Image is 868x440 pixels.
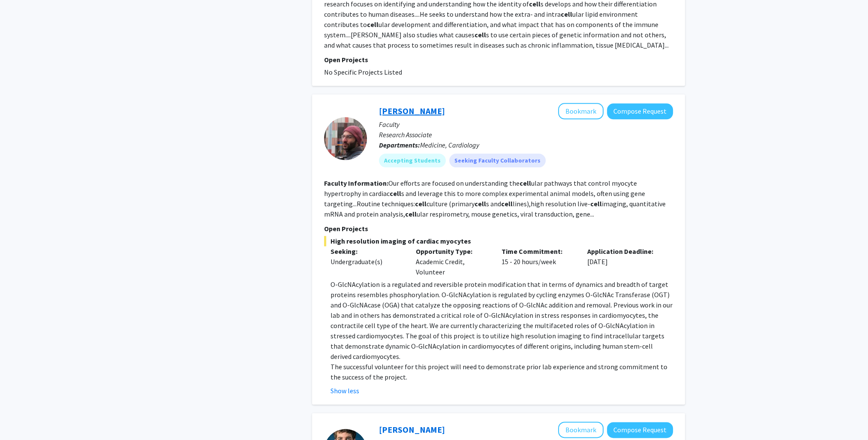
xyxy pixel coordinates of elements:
[607,422,673,438] button: Compose Request to Eric Christenson
[324,68,402,76] span: No Specific Projects Listed
[520,179,531,187] b: cell
[502,246,574,256] p: Time Commitment:
[581,246,667,277] div: [DATE]
[607,103,673,119] button: Compose Request to Kyriakos Papanicolaou
[495,246,581,277] div: 15 - 20 hours/week
[390,189,401,198] b: cell
[379,141,420,149] b: Departments:
[409,246,495,277] div: Academic Credit, Volunteer
[379,424,445,435] a: [PERSON_NAME]
[449,154,546,167] mat-chip: Seeking Faculty Collaborators
[475,199,486,208] b: cell
[330,246,403,256] p: Seeking:
[330,362,673,382] p: The successful volunteer for this project will need to demonstrate prior lab experience and stron...
[590,199,602,208] b: cell
[324,223,673,234] p: Open Projects
[324,54,673,65] p: Open Projects
[324,236,673,246] span: High resolution imaging of cardiac myocytes
[405,210,417,218] b: cell
[501,199,513,208] b: cell
[587,246,660,256] p: Application Deadline:
[558,103,604,119] button: Add Kyriakos Papanicolaou to Bookmarks
[475,30,486,39] b: cell
[420,141,479,149] span: Medicine, Cardiology
[330,279,673,362] p: O-GlcNAcylation is a regulated and reversible protein modification that in terms of dynamics and ...
[324,179,388,187] b: Faculty Information:
[558,422,604,438] button: Add Eric Christenson to Bookmarks
[330,256,403,267] div: Undergraduate(s)
[379,105,445,116] a: [PERSON_NAME]
[379,154,446,167] mat-chip: Accepting Students
[367,20,378,29] b: cell
[416,246,489,256] p: Opportunity Type:
[561,10,572,18] b: cell
[324,179,666,218] fg-read-more: Our efforts are focused on understanding the ular pathways that control myocyte hypertrophy in ca...
[415,199,426,208] b: cell
[6,401,36,434] iframe: Chat
[330,386,359,396] button: Show less
[379,119,673,130] p: Faculty
[379,130,673,140] p: Research Associate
